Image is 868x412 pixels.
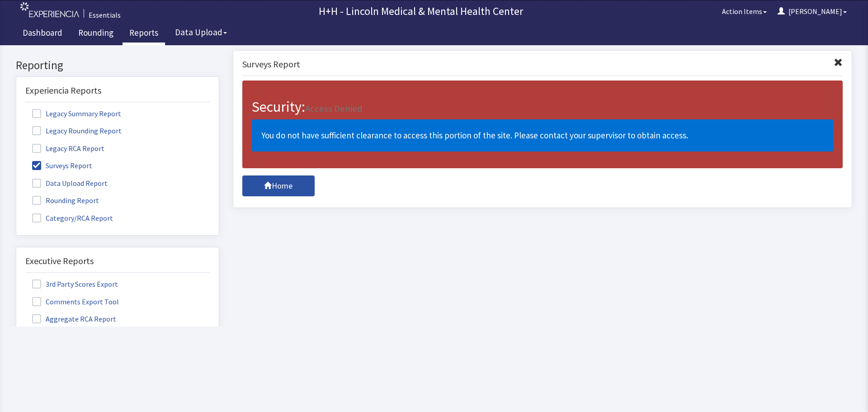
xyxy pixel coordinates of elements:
label: Surveys Report [25,114,101,126]
div: Experiencia Reports [25,38,210,57]
a: Reports [123,23,165,45]
label: Aggregate RCA Report [25,267,125,279]
span: Surveys Report [242,13,300,24]
div: Executive Reports [25,209,210,227]
label: Legacy Summary Report [25,62,130,74]
label: 3rd Party Scores Export [25,232,127,244]
label: Legacy Rounding Report [25,79,131,91]
label: Data Upload Report [25,132,117,143]
button: [PERSON_NAME] [772,2,852,20]
label: Category/RCA Report [25,166,122,178]
label: Comments Export Tool [25,250,128,262]
a: Rounding [71,23,120,45]
h2: Reporting [16,14,219,27]
a: Home [242,130,315,151]
img: experiencia_logo.png [20,2,79,17]
label: Legacy RCA Report [25,97,113,109]
div: Essentials [89,9,121,20]
h1: Security: [252,54,833,70]
small: Access Denied [305,57,363,69]
label: Rounding Report [25,149,108,161]
p: H+H - Lincoln Medical & Mental Health Center [125,4,717,19]
button: Data Upload [170,24,232,41]
div: You do not have sufficient clearance to access this portion of the site. Please contact your supe... [252,74,833,106]
button: Action Items [717,2,772,20]
a: Dashboard [16,23,69,45]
